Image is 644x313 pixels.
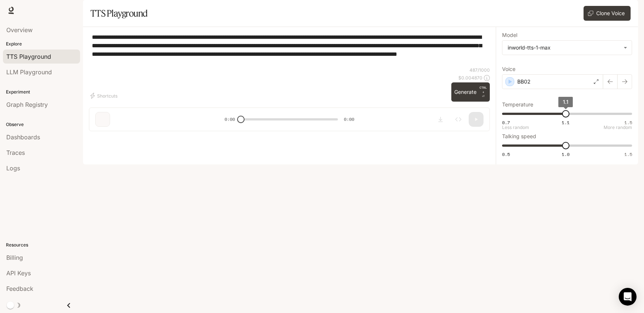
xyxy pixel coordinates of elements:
div: inworld-tts-1-max [502,41,632,55]
button: GenerateCTRL +⏎ [451,82,490,102]
h1: TTS Playground [90,6,148,21]
p: Less random [502,125,529,130]
p: Temperature [502,102,533,107]
span: 1.1 [562,119,570,126]
span: 1.5 [624,119,632,126]
span: 0.5 [502,151,510,157]
div: inworld-tts-1-max [508,44,620,51]
p: ⏎ [479,85,487,99]
button: Clone Voice [584,6,631,21]
span: 1.5 [624,151,632,157]
span: 1.1 [563,99,568,105]
p: More random [604,125,632,130]
p: Talking speed [502,134,536,139]
span: 0.7 [502,119,510,126]
button: Shortcuts [89,90,120,102]
span: 1.0 [562,151,570,157]
p: CTRL + [479,85,487,94]
p: BB02 [517,78,531,85]
p: Model [502,33,517,38]
p: Voice [502,67,515,72]
p: $ 0.004870 [458,75,482,81]
div: Open Intercom Messenger [619,288,637,306]
p: 487 / 1000 [469,67,490,73]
